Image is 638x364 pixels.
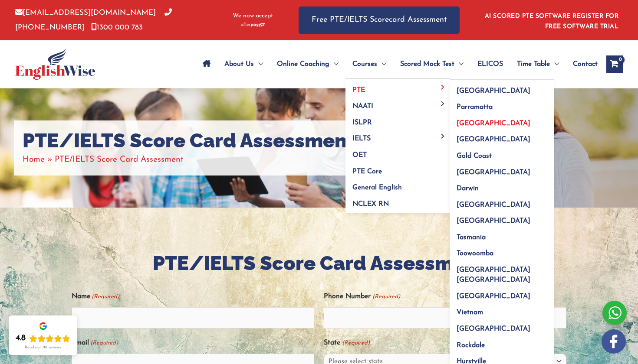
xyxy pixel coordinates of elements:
a: [GEOGRAPHIC_DATA] [450,210,554,227]
a: [GEOGRAPHIC_DATA] [450,161,554,178]
span: [GEOGRAPHIC_DATA] [457,136,530,143]
span: Menu Toggle [438,101,448,106]
span: [GEOGRAPHIC_DATA] [457,88,530,94]
img: Afterpay-Logo [241,23,265,27]
aside: Header Widget 1 [480,6,623,34]
a: Free PTE/IELTS Scorecard Assessment [299,6,460,34]
span: NCLEX RN [352,201,389,208]
span: IELTS [352,135,371,142]
img: white-facebook.png [602,329,626,354]
a: General English [345,177,450,193]
div: Read our 718 reviews [25,345,61,350]
a: About UsMenu Toggle [217,49,270,79]
span: PTE/IELTS Score Card Assessment [55,156,184,164]
span: Menu Toggle [454,49,464,79]
a: PTEMenu Toggle [345,79,450,95]
span: Tasmania [457,234,486,241]
span: About Us [224,49,254,79]
span: Menu Toggle [377,49,386,79]
a: [GEOGRAPHIC_DATA] [450,318,554,335]
span: (Required) [372,289,400,304]
label: Phone Number [324,289,400,304]
a: Scored Mock TestMenu Toggle [393,49,470,79]
span: Menu Toggle [438,133,448,138]
a: CoursesMenu Toggle [345,49,393,79]
span: NAATI [352,103,373,110]
span: ISLPR [352,119,372,126]
nav: Breadcrumbs [23,153,355,167]
span: [GEOGRAPHIC_DATA] [GEOGRAPHIC_DATA] [457,266,530,283]
label: Email [72,336,118,350]
h1: PTE/IELTS Score Card Assessment [23,129,355,153]
span: Vietnam [457,309,483,316]
a: Parramatta [450,96,554,113]
span: Toowoomba [457,250,493,257]
span: [GEOGRAPHIC_DATA] [457,218,530,224]
span: (Required) [90,336,118,350]
span: Online Coaching [277,49,329,79]
a: Gold Coast [450,145,554,162]
a: PTE Core [345,160,450,177]
a: Darwin [450,178,554,194]
span: [GEOGRAPHIC_DATA] [457,120,530,127]
span: (Required) [341,336,370,350]
span: [GEOGRAPHIC_DATA] [457,201,530,208]
a: OET [345,144,450,161]
span: Gold Coast [457,153,492,159]
a: 1300 000 783 [91,24,143,31]
a: Online CoachingMenu Toggle [270,49,345,79]
a: [GEOGRAPHIC_DATA] [450,129,554,145]
a: Toowoomba [450,243,554,259]
span: PTE [352,87,365,94]
span: We now accept [233,12,273,20]
a: ISLPR [345,111,450,128]
span: Parramatta [457,104,493,110]
a: [GEOGRAPHIC_DATA] [450,194,554,210]
a: [GEOGRAPHIC_DATA] [450,285,554,302]
a: Rockdale [450,334,554,351]
div: 4.8 [16,333,26,344]
span: Menu Toggle [254,49,263,79]
span: Darwin [457,185,479,192]
a: [GEOGRAPHIC_DATA] [450,112,554,129]
a: [PHONE_NUMBER] [15,9,172,31]
a: Home [23,156,45,164]
span: [GEOGRAPHIC_DATA] [457,293,530,300]
a: View Shopping Cart, empty [606,55,623,73]
span: Courses [352,49,377,79]
span: Menu Toggle [550,49,559,79]
label: Name [72,289,119,304]
img: cropped-ew-logo [15,49,95,80]
label: State [324,336,369,350]
span: (Required) [91,289,120,304]
span: Menu Toggle [329,49,339,79]
a: NCLEX RN [345,193,450,213]
span: ELICOS [477,49,503,79]
span: Contact [573,49,598,79]
a: NAATIMenu Toggle [345,95,450,112]
span: [GEOGRAPHIC_DATA] [457,325,530,332]
span: Time Table [517,49,550,79]
a: ELICOS [470,49,510,79]
a: [EMAIL_ADDRESS][DOMAIN_NAME] [15,9,156,16]
span: Menu Toggle [438,85,448,90]
a: [GEOGRAPHIC_DATA] [450,80,554,96]
a: AI SCORED PTE SOFTWARE REGISTER FOR FREE SOFTWARE TRIAL [485,13,619,30]
nav: Site Navigation: Main Menu [196,49,598,79]
span: Rockdale [457,342,485,349]
a: Time TableMenu Toggle [510,49,566,79]
a: IELTSMenu Toggle [345,128,450,144]
div: Rating: 4.8 out of 5 [16,333,70,344]
a: Tasmania [450,226,554,243]
span: General English [352,184,402,191]
span: Scored Mock Test [400,49,454,79]
span: PTE Core [352,168,382,175]
span: [GEOGRAPHIC_DATA] [457,169,530,176]
span: OET [352,152,367,159]
h2: PTE/IELTS Score Card Assessment [72,251,566,276]
a: Contact [566,49,598,79]
a: Vietnam [450,302,554,318]
a: [GEOGRAPHIC_DATA] [GEOGRAPHIC_DATA] [450,259,554,286]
